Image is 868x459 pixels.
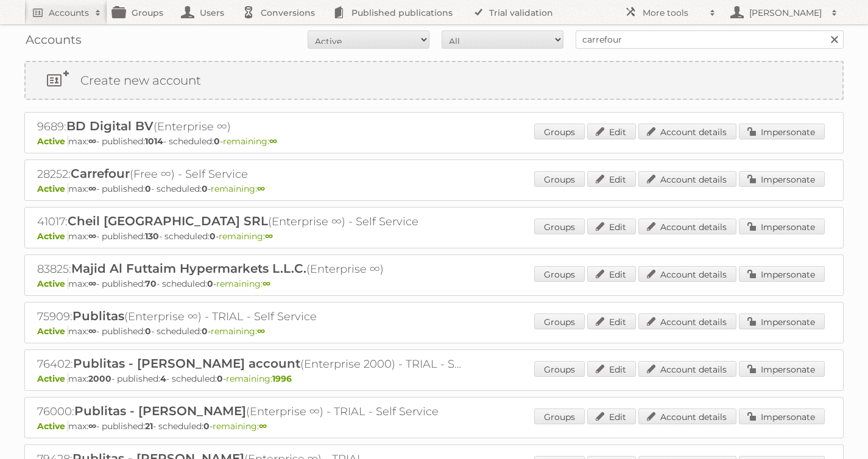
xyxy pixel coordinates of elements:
strong: ∞ [263,278,270,289]
strong: 0 [145,326,151,337]
a: Groups [534,171,585,187]
span: remaining: [223,136,277,147]
span: Active [37,326,68,337]
a: Edit [587,171,636,187]
strong: ∞ [88,421,96,432]
h2: 83825: (Enterprise ∞) [37,261,464,277]
a: Account details [638,361,736,377]
strong: ∞ [259,421,267,432]
h2: 76000: (Enterprise ∞) - TRIAL - Self Service [37,404,464,419]
h2: 75909: (Enterprise ∞) - TRIAL - Self Service [37,309,464,324]
h2: 41017: (Enterprise ∞) - Self Service [37,214,464,229]
strong: 2000 [88,373,111,384]
strong: 0 [217,373,223,384]
a: Impersonate [739,314,825,329]
strong: 0 [207,278,213,289]
strong: 1014 [145,136,163,147]
strong: ∞ [88,278,96,289]
strong: 4 [160,373,166,384]
span: remaining: [211,183,265,194]
span: Active [37,136,68,147]
h2: More tools [643,7,704,19]
span: Majid Al Futtaim Hypermarkets L.L.C. [71,261,306,276]
span: Active [37,373,68,384]
a: Account details [638,219,736,234]
a: Impersonate [739,266,825,282]
strong: ∞ [88,136,96,147]
p: max: - published: - scheduled: - [37,421,831,432]
a: Edit [587,408,636,424]
span: remaining: [216,278,270,289]
p: max: - published: - scheduled: - [37,278,831,289]
span: remaining: [213,421,267,432]
a: Account details [638,171,736,187]
span: Active [37,183,68,194]
p: max: - published: - scheduled: - [37,373,831,384]
a: Groups [534,314,585,329]
strong: 0 [202,183,208,194]
strong: 0 [202,326,208,337]
a: Edit [587,314,636,329]
strong: 21 [145,421,153,432]
strong: ∞ [257,326,265,337]
span: Active [37,421,68,432]
a: Create new account [26,62,842,99]
h2: 9689: (Enterprise ∞) [37,119,464,135]
span: Active [37,231,68,242]
span: BD Digital BV [66,119,153,133]
a: Groups [534,408,585,424]
a: Impersonate [739,408,825,424]
a: Edit [587,266,636,282]
strong: 0 [210,231,216,242]
span: remaining: [211,326,265,337]
h2: 28252: (Free ∞) - Self Service [37,166,464,182]
strong: 0 [145,183,151,194]
span: remaining: [226,373,292,384]
strong: ∞ [88,326,96,337]
strong: 1996 [272,373,292,384]
strong: 0 [203,421,210,432]
strong: ∞ [88,183,96,194]
p: max: - published: - scheduled: - [37,231,831,242]
span: Carrefour [71,166,130,181]
a: Edit [587,361,636,377]
p: max: - published: - scheduled: - [37,326,831,337]
a: Edit [587,219,636,234]
strong: ∞ [257,183,265,194]
span: Publitas - [PERSON_NAME] [74,404,246,418]
strong: 130 [145,231,159,242]
a: Edit [587,124,636,139]
a: Groups [534,361,585,377]
a: Impersonate [739,361,825,377]
a: Groups [534,266,585,282]
span: Publitas [72,309,124,323]
h2: 76402: (Enterprise 2000) - TRIAL - Self Service [37,356,464,372]
a: Impersonate [739,171,825,187]
p: max: - published: - scheduled: - [37,183,831,194]
strong: ∞ [265,231,273,242]
a: Account details [638,408,736,424]
a: Groups [534,124,585,139]
a: Impersonate [739,124,825,139]
strong: 70 [145,278,157,289]
h2: [PERSON_NAME] [746,7,825,19]
strong: 0 [214,136,220,147]
a: Impersonate [739,219,825,234]
span: Active [37,278,68,289]
span: Publitas - [PERSON_NAME] account [73,356,300,371]
span: remaining: [219,231,273,242]
p: max: - published: - scheduled: - [37,136,831,147]
a: Account details [638,266,736,282]
a: Groups [534,219,585,234]
h2: Accounts [49,7,89,19]
strong: ∞ [88,231,96,242]
a: Account details [638,124,736,139]
a: Account details [638,314,736,329]
span: Cheil [GEOGRAPHIC_DATA] SRL [68,214,268,228]
strong: ∞ [269,136,277,147]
